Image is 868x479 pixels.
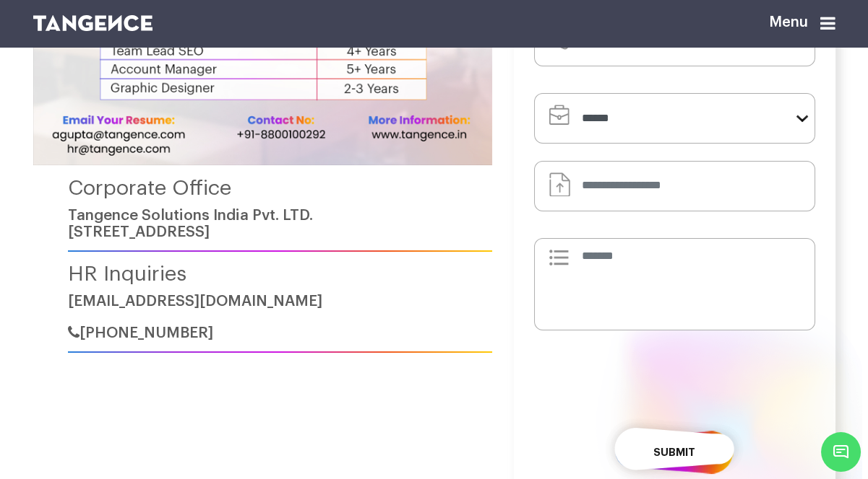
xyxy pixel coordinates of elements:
h4: HR Inquiries [68,263,492,286]
a: [PHONE_NUMBER] [68,325,213,340]
h4: Corporate Office [68,177,492,200]
select: form-select-lg example [534,93,815,144]
span: Chat Widget [821,432,861,472]
span: [PHONE_NUMBER] [80,325,213,340]
a: [EMAIL_ADDRESS][DOMAIN_NAME] [68,294,322,309]
a: Tangence Solutions India Pvt. LTD.[STREET_ADDRESS] [68,208,313,239]
img: logo SVG [33,15,153,31]
iframe: reCAPTCHA [564,348,784,404]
